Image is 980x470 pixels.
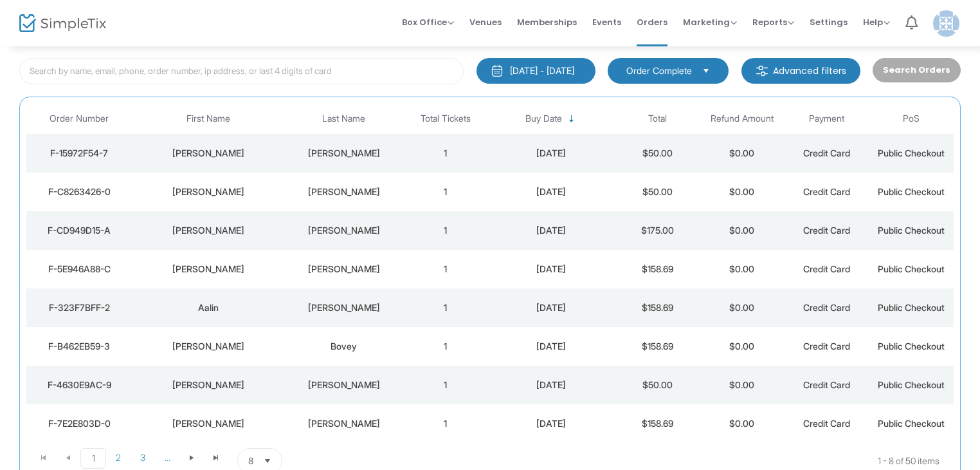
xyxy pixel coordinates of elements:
span: Box Office [402,16,454,28]
div: 9/21/2025 [491,298,612,311]
div: [DATE] - [DATE] [510,61,574,74]
th: Total Tickets [403,100,488,131]
span: Page 2 [106,445,131,464]
td: 1 [403,247,488,285]
span: 8 [248,451,253,464]
td: $50.00 [615,131,700,169]
div: F-B462EB59-3 [30,337,129,350]
div: Startzell [288,221,400,234]
span: Marketing [683,16,737,28]
span: Last Name [322,110,365,121]
span: Memberships [517,6,577,39]
span: Venues [469,6,502,39]
div: Allison [136,221,282,234]
div: Hubbard [288,298,400,311]
span: Reports [752,16,794,28]
span: Credit Card [803,337,850,348]
td: $50.00 [615,169,700,208]
div: F-323F7BFF-2 [30,298,129,311]
span: Go to the last page [204,445,228,464]
div: Bovey [288,337,400,350]
span: Public Checkout [878,144,945,155]
td: $158.69 [615,247,700,285]
span: Public Checkout [878,260,945,271]
m-button: Advanced filters [741,55,860,80]
div: 9/22/2025 [491,221,612,234]
td: $0.00 [700,324,785,362]
td: 1 [403,362,488,401]
div: Michael [136,182,282,195]
div: F-15972F54-7 [30,144,129,156]
div: 9/22/2025 [491,144,612,156]
span: Public Checkout [878,415,945,426]
div: F-C8263426-0 [30,182,129,195]
div: Liz [136,375,282,388]
span: Credit Card [803,299,850,310]
span: Orders [637,6,667,39]
span: Public Checkout [878,337,945,348]
img: monthly [491,61,504,74]
td: $0.00 [700,208,785,247]
span: Page 4 [155,445,179,464]
td: $0.00 [700,362,785,401]
span: Go to the next page [179,445,204,464]
div: 9/20/2025 [491,375,612,388]
span: Credit Card [803,183,850,194]
span: Events [592,6,621,39]
div: Kim [136,414,282,427]
div: Erik [136,144,282,156]
div: Cooper [288,259,400,272]
div: OSullivan [288,182,400,195]
input: Search by name, email, phone, order number, ip address, or last 4 digits of card [19,55,464,81]
span: Page 3 [131,445,155,464]
td: $158.69 [615,324,700,362]
div: Aalin [136,298,282,311]
div: Smith [288,375,400,388]
span: Credit Card [803,260,850,271]
td: 1 [403,208,488,247]
td: $50.00 [615,362,700,401]
span: PoS [903,110,920,121]
td: $0.00 [700,247,785,285]
td: $158.69 [615,401,700,440]
span: Credit Card [803,376,850,387]
div: Heidi [136,259,282,272]
td: 1 [403,131,488,169]
span: Public Checkout [878,299,945,310]
span: First Name [186,110,230,121]
span: Credit Card [803,144,850,155]
td: 1 [403,169,488,208]
div: F-4630E9AC-9 [30,375,129,388]
div: F-5E946A88-C [30,259,129,272]
td: 1 [403,401,488,440]
button: [DATE] - [DATE] [476,55,595,80]
div: 9/22/2025 [491,182,612,195]
span: Public Checkout [878,183,945,194]
div: 9/20/2025 [491,414,612,427]
span: Go to the next page [186,449,197,460]
span: Order Number [50,110,109,121]
button: Select [697,61,715,75]
td: $175.00 [615,208,700,247]
span: Go to the last page [211,449,221,460]
div: Data table [26,100,954,440]
div: Breanna [136,337,282,350]
span: Public Checkout [878,376,945,387]
span: Help [863,16,890,28]
div: Wade [288,414,400,427]
th: Total [615,100,700,131]
td: $0.00 [700,285,785,324]
span: Settings [810,6,848,39]
span: Buy Date [525,110,562,121]
span: Page 1 [80,445,106,465]
span: Credit Card [803,221,850,232]
div: 9/21/2025 [491,337,612,350]
div: F-7E2E803D-0 [30,414,129,427]
span: Public Checkout [878,221,945,232]
td: $0.00 [700,401,785,440]
span: Order Complete [626,61,692,74]
button: Select [259,446,277,470]
span: Credit Card [803,415,850,426]
td: $0.00 [700,131,785,169]
td: 1 [403,285,488,324]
